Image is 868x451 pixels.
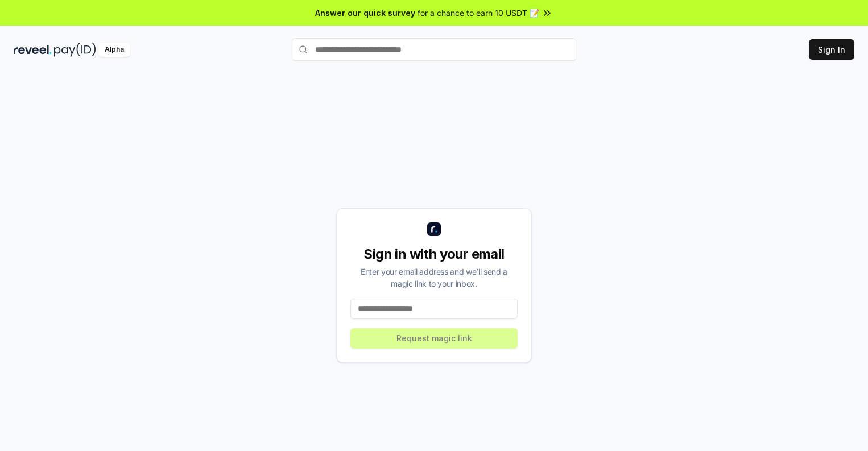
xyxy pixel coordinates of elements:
[350,245,518,263] div: Sign in with your email
[54,43,96,57] img: pay_id
[350,266,518,289] div: Enter your email address and we’ll send a magic link to your inbox.
[418,7,539,19] span: for a chance to earn 10 USDT 📝
[427,222,441,236] img: logo_small
[315,7,415,19] span: Answer our quick survey
[14,43,52,57] img: reveel_dark
[98,43,130,57] div: Alpha
[809,39,854,60] button: Sign In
